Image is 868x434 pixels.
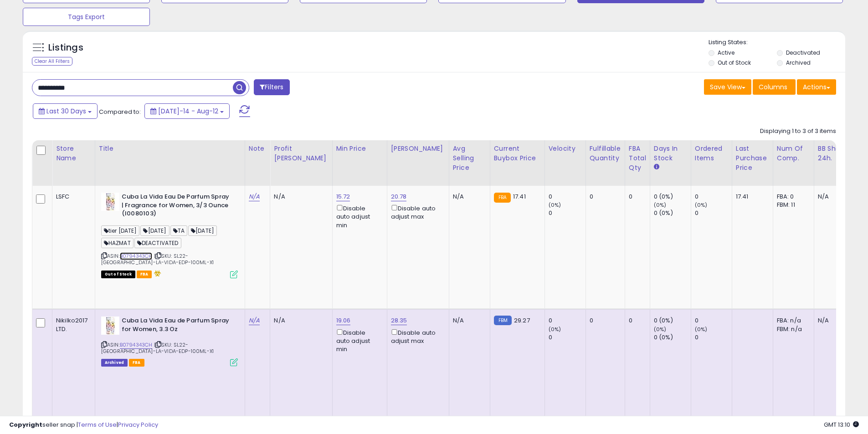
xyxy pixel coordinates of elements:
span: HAZMAT [101,238,134,248]
label: Deactivated [786,49,820,56]
span: 2025-09-12 13:10 GMT [824,420,859,429]
div: Current Buybox Price [494,144,541,163]
div: Num of Comp. [777,144,810,163]
div: 0 (0%) [654,333,691,342]
a: N/A [249,316,260,325]
div: 0 [549,333,586,342]
div: N/A [818,317,848,325]
div: FBA: 0 [777,193,807,201]
span: DEACTIVATED [134,238,181,248]
div: N/A [453,193,483,201]
div: Avg Selling Price [453,144,486,173]
small: (0%) [654,326,667,333]
span: FBA [129,359,144,367]
h5: Listings [48,41,83,54]
div: Profit [PERSON_NAME] [274,144,328,163]
div: FBA: n/a [777,317,807,325]
div: Velocity [549,144,582,153]
button: Last 30 Days [33,103,98,119]
div: 17.41 [736,193,766,201]
div: 0 [549,209,586,217]
div: Disable auto adjust min [336,327,380,354]
button: Filters [254,79,289,95]
a: 15.72 [336,192,350,201]
div: Disable auto adjust max [391,203,442,221]
div: Displaying 1 to 3 of 3 items [760,127,836,136]
div: Clear All Filters [32,57,72,66]
a: N/A [249,192,260,201]
small: FBA [494,193,511,203]
div: 0 (0%) [654,317,691,325]
button: Actions [797,79,836,95]
div: Min Price [336,144,383,153]
span: 17.41 [513,192,526,201]
div: 0 [549,193,586,201]
small: FBM [494,316,512,325]
a: B0794343CH [120,341,153,349]
div: 0 [695,317,732,325]
div: Title [99,144,241,153]
div: Nikilko2017 LTD. [56,317,88,333]
span: | SKU: SL22-[GEOGRAPHIC_DATA]-LA-VIDA-EDP-100ML-X1 [101,341,214,355]
span: tier [DATE] [101,225,140,236]
a: B0794343CH [120,252,153,260]
div: FBM: 11 [777,201,807,209]
div: FBM: n/a [777,325,807,333]
span: Columns [759,82,787,92]
div: 0 [695,333,732,342]
label: Active [718,49,734,56]
div: Disable auto adjust min [336,203,380,230]
a: 19.06 [336,316,351,325]
div: [PERSON_NAME] [391,144,445,153]
div: 0 (0%) [654,209,691,217]
div: N/A [453,317,483,325]
div: 0 [590,317,618,325]
div: ASIN: [101,193,238,277]
a: Terms of Use [78,420,117,429]
small: (0%) [695,201,708,209]
div: N/A [274,193,325,201]
span: Last 30 Days [46,107,86,116]
span: FBA [137,271,152,278]
div: ASIN: [101,317,238,365]
a: 28.35 [391,316,407,325]
p: Listing States: [709,38,845,47]
span: TA [170,225,187,236]
span: Listings that have been deleted from Seller Central [101,359,128,367]
small: Days In Stock. [654,163,659,171]
a: Privacy Policy [118,420,158,429]
button: Save View [704,79,751,95]
span: | SKU: SL22-[GEOGRAPHIC_DATA]-LA-VIDA-EDP-100ML-X1 [101,252,214,266]
span: 29.27 [514,316,530,325]
a: 20.78 [391,192,407,201]
span: [DATE]-14 - Aug-12 [158,107,218,116]
strong: Copyright [9,420,42,429]
div: Days In Stock [654,144,687,163]
div: 0 [549,317,586,325]
div: seller snap | | [9,421,158,429]
b: Cuba La Vida Eau De Parfum Spray | Fragrance for Women, 3/3 Ounce (I0080103) [122,193,232,220]
div: FBA Total Qty [629,144,646,173]
label: Out of Stock [718,59,751,66]
small: (0%) [695,326,708,333]
small: (0%) [654,201,667,209]
img: 41E3rkHjqBL._SL40_.jpg [101,193,119,211]
button: Tags Export [23,8,150,26]
div: 0 [695,209,732,217]
div: 0 [590,193,618,201]
span: Compared to: [99,107,141,116]
div: Fulfillable Quantity [590,144,621,163]
label: Archived [786,59,811,66]
img: 41E3rkHjqBL._SL40_.jpg [101,317,119,335]
div: BB Share 24h. [818,144,851,163]
span: All listings that are currently out of stock and unavailable for purchase on Amazon [101,271,135,278]
div: 0 [629,193,643,201]
div: 0 [695,193,732,201]
div: 0 [629,317,643,325]
div: N/A [818,193,848,201]
div: Last Purchase Price [736,144,769,173]
div: Store Name [56,144,91,163]
div: N/A [274,317,325,325]
small: (0%) [549,326,561,333]
small: (0%) [549,201,561,209]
